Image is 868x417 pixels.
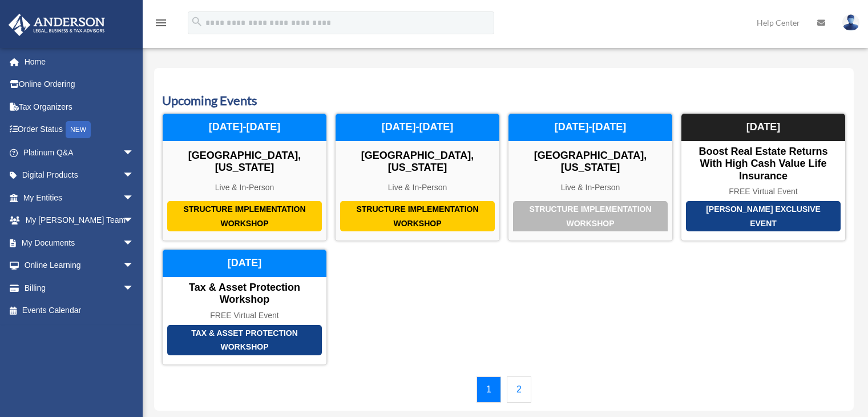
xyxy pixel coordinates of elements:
[162,249,327,364] a: Tax & Asset Protection Workshop Tax & Asset Protection Workshop FREE Virtual Event [DATE]
[686,201,841,231] div: [PERSON_NAME] Exclusive Event
[163,150,326,174] div: [GEOGRAPHIC_DATA], [US_STATE]
[123,231,146,255] span: arrow_drop_down
[508,183,672,193] div: Live & In-Person
[681,114,845,141] div: [DATE]
[163,311,326,320] div: FREE Virtual Event
[681,113,846,241] a: [PERSON_NAME] Exclusive Event Boost Real Estate Returns with High Cash Value Life Insurance FREE ...
[66,121,91,138] div: NEW
[162,92,846,110] h3: Upcoming Events
[8,118,151,142] a: Order StatusNEW
[8,231,151,254] a: My Documentsarrow_drop_down
[123,186,146,210] span: arrow_drop_down
[162,113,327,241] a: Structure Implementation Workshop [GEOGRAPHIC_DATA], [US_STATE] Live & In-Person [DATE]-[DATE]
[123,164,146,187] span: arrow_drop_down
[8,209,151,232] a: My [PERSON_NAME] Teamarrow_drop_down
[513,201,668,231] div: Structure Implementation Workshop
[335,113,500,241] a: Structure Implementation Workshop [GEOGRAPHIC_DATA], [US_STATE] Live & In-Person [DATE]-[DATE]
[167,325,322,355] div: Tax & Asset Protection Workshop
[340,201,495,231] div: Structure Implementation Workshop
[8,186,151,209] a: My Entitiesarrow_drop_down
[154,16,168,30] i: menu
[336,114,499,141] div: [DATE]-[DATE]
[123,254,146,278] span: arrow_drop_down
[508,113,673,241] a: Structure Implementation Workshop [GEOGRAPHIC_DATA], [US_STATE] Live & In-Person [DATE]-[DATE]
[8,254,151,277] a: Online Learningarrow_drop_down
[8,141,151,164] a: Platinum Q&Aarrow_drop_down
[336,150,499,174] div: [GEOGRAPHIC_DATA], [US_STATE]
[8,276,151,299] a: Billingarrow_drop_down
[191,15,203,28] i: search
[163,183,326,193] div: Live & In-Person
[163,250,326,277] div: [DATE]
[681,146,845,183] div: Boost Real Estate Returns with High Cash Value Life Insurance
[8,95,151,118] a: Tax Organizers
[123,141,146,165] span: arrow_drop_down
[508,114,672,141] div: [DATE]-[DATE]
[163,282,326,306] div: Tax & Asset Protection Workshop
[123,276,146,300] span: arrow_drop_down
[8,299,146,322] a: Events Calendar
[154,20,168,30] a: menu
[507,376,531,403] a: 2
[163,114,326,141] div: [DATE]-[DATE]
[842,14,859,31] img: User Pic
[681,187,845,197] div: FREE Virtual Event
[8,50,151,73] a: Home
[5,14,108,36] img: Anderson Advisors Platinum Portal
[8,164,151,187] a: Digital Productsarrow_drop_down
[477,376,501,403] a: 1
[508,150,672,174] div: [GEOGRAPHIC_DATA], [US_STATE]
[336,183,499,193] div: Live & In-Person
[167,201,322,231] div: Structure Implementation Workshop
[123,209,146,232] span: arrow_drop_down
[8,73,151,96] a: Online Ordering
